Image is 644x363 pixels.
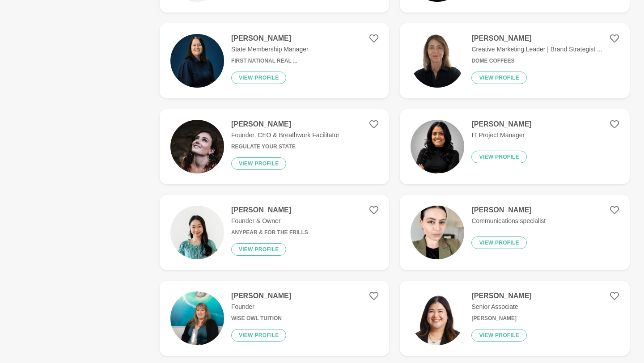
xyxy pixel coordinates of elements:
h4: [PERSON_NAME] [471,206,546,215]
p: Communications specialist [471,216,546,226]
img: 01aee5e50c87abfaa70c3c448cb39ff495e02bc9-1024x1024.jpg [411,120,464,173]
p: IT Project Manager [471,131,531,140]
h6: First National Real ... [231,58,309,64]
img: 069e74e823061df2a8545ae409222f10bd8cae5f-900x600.png [170,34,224,88]
a: [PERSON_NAME]Senior Associate[PERSON_NAME]View profile [400,281,630,356]
h6: Wise Owl Tuition [231,315,291,322]
a: [PERSON_NAME]FounderWise Owl TuitionView profile [160,281,390,356]
p: Founder & Owner [231,216,308,226]
a: [PERSON_NAME]State Membership ManagerFirst National Real ...View profile [160,23,390,98]
h4: [PERSON_NAME] [231,34,309,43]
img: 675efa3b2e966e5c68b6c0b6a55f808c2d9d66a7-1333x2000.png [411,34,464,88]
h4: [PERSON_NAME] [231,120,339,129]
button: View profile [231,329,287,342]
h6: Dome Coffees [471,58,602,64]
img: 8185ea49deb297eade9a2e5250249276829a47cd-920x897.jpg [170,120,224,173]
h4: [PERSON_NAME] [471,120,531,129]
button: View profile [471,151,527,163]
button: View profile [231,157,287,170]
p: Creative Marketing Leader | Brand Strategist ... [471,45,602,54]
p: Founder [231,302,291,312]
button: View profile [231,243,287,256]
h4: [PERSON_NAME] [231,291,291,300]
h6: Anypear & For The Frills [231,229,308,236]
button: View profile [231,72,287,84]
button: View profile [471,236,527,249]
p: Senior Associate [471,302,531,312]
a: [PERSON_NAME]Creative Marketing Leader | Brand Strategist ...Dome CoffeesView profile [400,23,630,98]
h4: [PERSON_NAME] [231,206,308,215]
h6: Regulate Your State [231,144,339,150]
h6: [PERSON_NAME] [471,315,531,322]
img: cd6701a6e23a289710e5cd97f2d30aa7cefffd58-2965x2965.jpg [170,206,224,259]
a: [PERSON_NAME]Communications specialistView profile [400,195,630,270]
button: View profile [471,329,527,342]
p: State Membership Manager [231,45,309,54]
img: f57684807768b7db383628406bc917f00ebb0196-2316x3088.jpg [411,206,464,259]
img: a530bc8d2a2e0627e4f81662508317a5eb6ed64f-4000x6000.jpg [170,291,224,345]
a: [PERSON_NAME]Founder, CEO & Breathwork FacilitatorRegulate Your StateView profile [160,109,390,184]
h4: [PERSON_NAME] [471,291,531,300]
a: [PERSON_NAME]Founder & OwnerAnypear & For The FrillsView profile [160,195,390,270]
a: [PERSON_NAME]IT Project ManagerView profile [400,109,630,184]
button: View profile [471,72,527,84]
img: 2065c977deca5582564cba554cbb32bb2825ac78-591x591.jpg [411,291,464,345]
p: Founder, CEO & Breathwork Facilitator [231,131,339,140]
h4: [PERSON_NAME] [471,34,602,43]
